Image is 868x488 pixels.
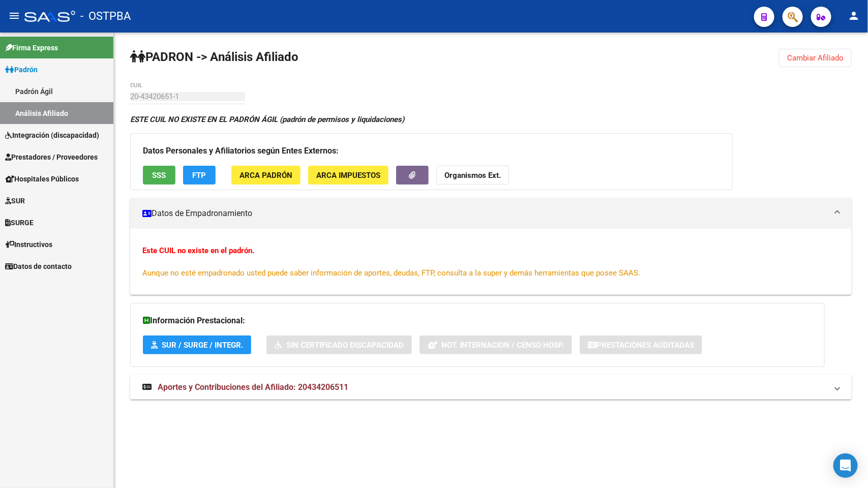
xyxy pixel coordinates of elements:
button: SUR / SURGE / INTEGR. [143,335,251,354]
span: Firma Express [5,42,58,53]
button: Cambiar Afiliado [779,49,852,67]
button: ARCA Impuestos [308,166,388,185]
mat-icon: person [848,10,860,22]
mat-expansion-panel-header: Datos de Empadronamiento [130,198,852,229]
span: SUR [5,195,25,206]
button: Sin Certificado Discapacidad [266,335,412,354]
strong: PADRON -> Análisis Afiliado [130,50,298,64]
button: SSS [143,166,175,185]
span: SSS [153,171,166,180]
mat-icon: menu [8,10,20,22]
span: Cambiar Afiliado [787,53,844,63]
span: SURGE [5,217,34,228]
button: Organismos Ext. [436,166,509,185]
span: Integración (discapacidad) [5,130,99,141]
h3: Información Prestacional: [143,314,812,328]
strong: Este CUIL no existe en el padrón. [142,246,254,255]
span: Instructivos [5,239,52,250]
span: Aportes y Contribuciones del Afiliado: 20434206511 [158,382,348,392]
div: Open Intercom Messenger [833,453,858,478]
div: Datos de Empadronamiento [130,229,852,295]
span: Sin Certificado Discapacidad [286,341,404,350]
strong: ESTE CUIL NO EXISTE EN EL PADRÓN ÁGIL (padrón de permisos y liquidaciones) [130,115,404,124]
span: ARCA Padrón [240,171,292,180]
button: ARCA Padrón [231,166,301,185]
span: - OSTPBA [80,5,131,27]
button: FTP [183,166,216,185]
span: Aunque no esté empadronado usted puede saber información de aportes, deudas, FTP, consulta a la s... [142,268,640,278]
span: Prestadores / Proveedores [5,151,98,163]
span: Hospitales Públicos [5,173,79,185]
mat-panel-title: Datos de Empadronamiento [142,208,827,219]
span: SUR / SURGE / INTEGR. [162,341,243,350]
span: Not. Internacion / Censo Hosp. [441,341,564,350]
span: Prestaciones Auditadas [596,341,694,350]
span: FTP [193,171,206,180]
button: Prestaciones Auditadas [580,335,702,354]
mat-expansion-panel-header: Aportes y Contribuciones del Afiliado: 20434206511 [130,375,852,400]
span: Padrón [5,64,38,75]
span: Datos de contacto [5,261,72,272]
strong: Organismos Ext. [444,171,501,180]
button: Not. Internacion / Censo Hosp. [420,335,572,354]
span: ARCA Impuestos [316,171,380,180]
h3: Datos Personales y Afiliatorios según Entes Externos: [143,144,720,158]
